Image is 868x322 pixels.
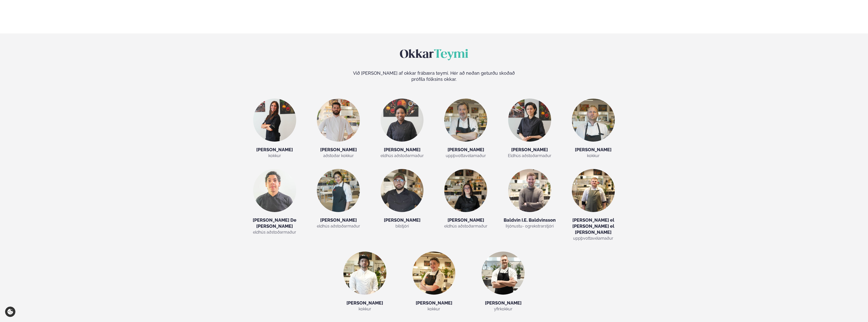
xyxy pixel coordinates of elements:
p: eldhús aðstoðarmaður [439,223,493,229]
h5: [PERSON_NAME] [375,147,429,153]
img: image alt [444,169,487,212]
h5: [PERSON_NAME] [502,147,557,153]
p: kokkur [335,306,395,312]
h5: [PERSON_NAME] [335,300,395,306]
img: image alt [482,252,525,295]
h5: [PERSON_NAME] [375,217,429,223]
h5: [PERSON_NAME] [439,147,493,153]
h5: [PERSON_NAME] De [PERSON_NAME] [247,217,302,229]
img: image alt [381,169,424,212]
p: Eldhús aðstoðarmaður [502,153,557,159]
h5: [PERSON_NAME] [311,217,366,223]
p: aðstoðar kokkur [311,153,366,159]
p: eldhús aðstoðarmaður [247,229,302,235]
img: image alt [381,99,424,142]
h5: [PERSON_NAME] el [PERSON_NAME] el [PERSON_NAME] [566,217,620,235]
p: eldhús aðstoðarmaður [375,153,429,159]
img: image alt [444,99,487,142]
span: rekstrarstjóri [530,224,554,229]
p: bílstjóri [375,223,429,229]
h5: Baldvin I.E. Baldvinsson [502,217,557,223]
p: Þjónustu- og [502,223,557,229]
p: kokkur [404,306,464,312]
img: image alt [253,169,296,212]
span: uppþvottavélamaður [573,236,613,241]
img: image alt [253,99,296,142]
img: image alt [508,169,551,212]
h5: [PERSON_NAME] [247,147,302,153]
span: uppþvottavélamaður [446,153,486,158]
img: image alt [572,99,615,142]
p: yfirkokkur [473,306,533,312]
p: kokkur [566,153,620,159]
h5: [PERSON_NAME] [566,147,620,153]
h5: [PERSON_NAME] [404,300,464,306]
h5: [PERSON_NAME] [473,300,533,306]
img: image alt [412,252,455,295]
img: image alt [508,99,551,142]
h5: [PERSON_NAME] [311,147,366,153]
a: Cookie settings [5,307,15,317]
span: Okkar [400,49,434,60]
img: image alt [343,252,386,295]
img: image alt [317,169,360,212]
p: Við [PERSON_NAME] af okkar frábæra teymi. Hér að neðan geturðu skoðað prófíla fólksins okkar. [353,70,515,82]
p: kokkur [247,153,302,159]
img: image alt [317,99,360,142]
img: image alt [572,169,615,212]
p: eldhús aðstoðarmaður [311,223,366,229]
span: Teymi [434,49,468,60]
h5: [PERSON_NAME] [439,217,493,223]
